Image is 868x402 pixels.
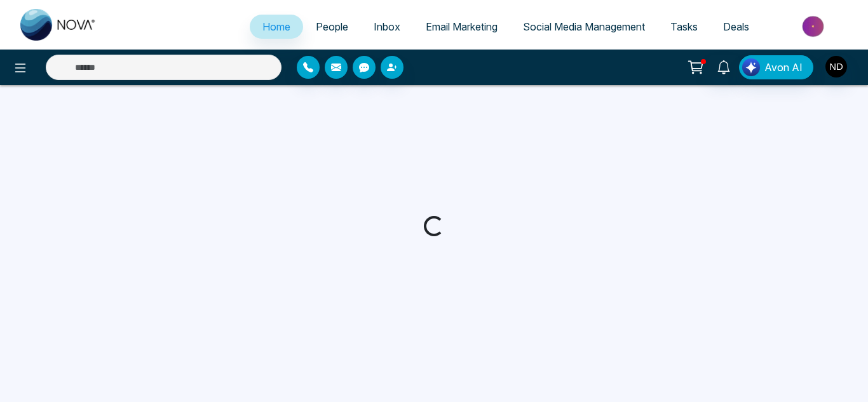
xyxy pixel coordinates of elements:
img: Lead Flow [742,58,760,76]
span: Email Marketing [426,20,498,33]
span: Avon AI [764,60,803,75]
img: Nova CRM Logo [20,9,97,41]
a: Social Media Management [510,15,658,39]
img: Market-place.gif [768,12,860,41]
img: User Avatar [825,56,847,77]
a: Email Marketing [413,15,510,39]
a: Home [250,15,303,39]
span: Deals [723,20,749,33]
span: Social Media Management [523,20,645,33]
a: People [303,15,361,39]
span: Tasks [670,20,698,33]
a: Inbox [361,15,413,39]
span: Inbox [374,20,400,33]
a: Deals [710,15,762,39]
button: Avon AI [739,55,813,79]
span: People [316,20,348,33]
a: Tasks [658,15,710,39]
span: Home [262,20,290,33]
